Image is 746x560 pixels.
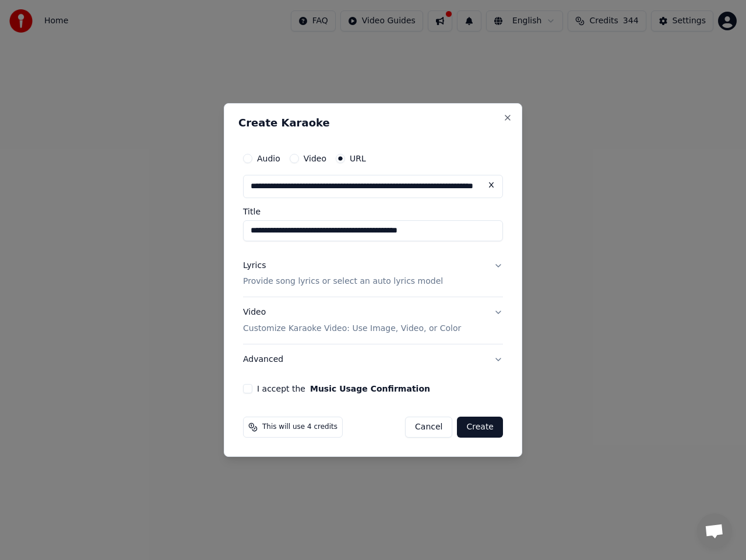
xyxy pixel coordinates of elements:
p: Customize Karaoke Video: Use Image, Video, or Color [243,323,461,334]
button: I accept the [310,385,430,393]
h2: Create Karaoke [238,118,508,128]
label: I accept the [257,385,430,393]
button: Advanced [243,344,503,375]
label: Title [243,207,503,216]
div: Video [243,307,461,335]
label: Video [304,154,326,163]
button: VideoCustomize Karaoke Video: Use Image, Video, or Color [243,298,503,344]
p: Provide song lyrics or select an auto lyrics model [243,276,443,288]
span: This will use 4 credits [262,422,337,432]
div: Lyrics [243,260,266,272]
button: Create [457,417,503,438]
button: LyricsProvide song lyrics or select an auto lyrics model [243,251,503,297]
label: URL [350,154,366,163]
label: Audio [257,154,280,163]
button: Cancel [405,417,452,438]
